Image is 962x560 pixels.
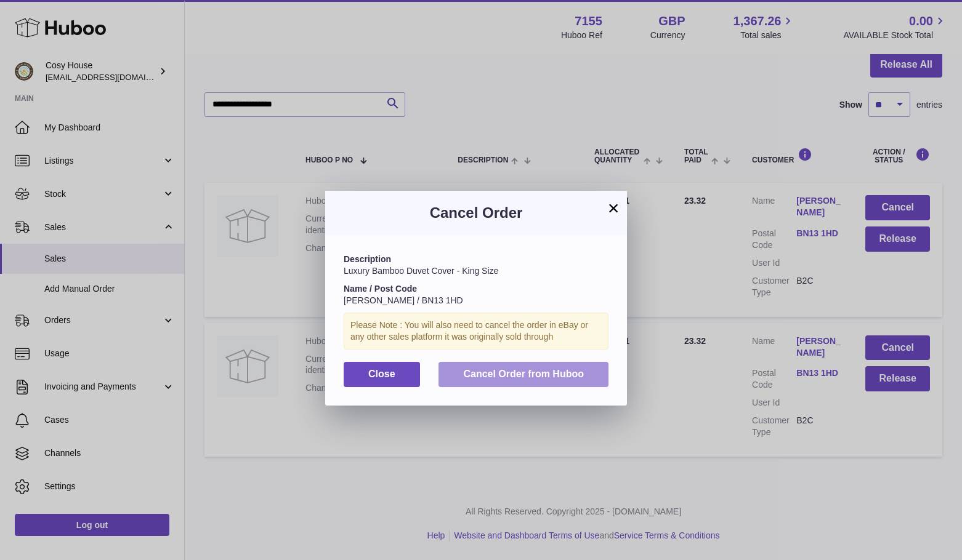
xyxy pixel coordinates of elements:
div: Please Note : You will also need to cancel the order in eBay or any other sales platform it was o... [344,313,608,350]
button: × [606,201,621,215]
button: Cancel Order from Huboo [439,362,608,387]
button: Close [344,362,420,387]
span: [PERSON_NAME] / BN13 1HD [344,295,463,305]
strong: Description [344,254,391,264]
span: Cancel Order from Huboo [463,369,584,379]
h3: Cancel Order [344,203,608,223]
span: Close [368,369,395,379]
span: Luxury Bamboo Duvet Cover - King Size [344,266,498,276]
strong: Name / Post Code [344,284,417,294]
